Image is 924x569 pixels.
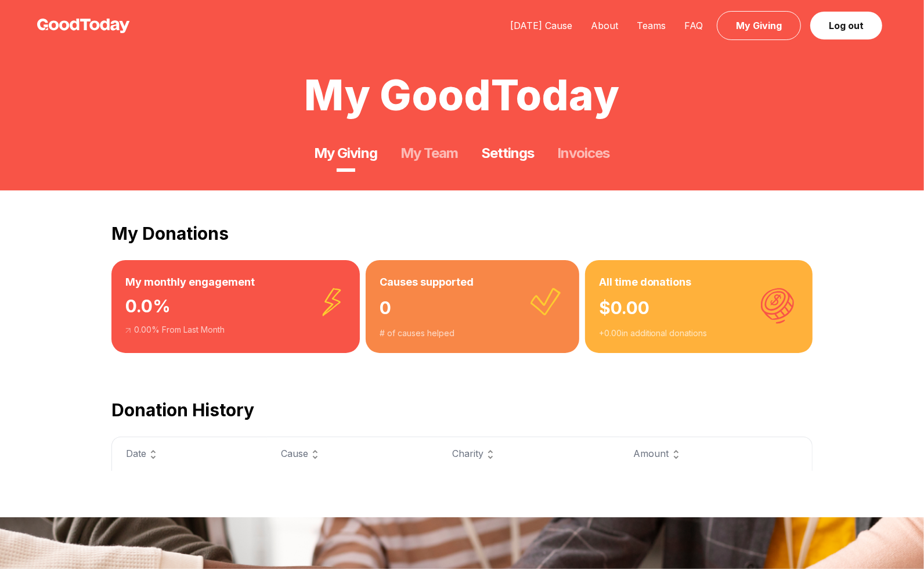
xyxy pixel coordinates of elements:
[125,274,346,290] h3: My monthly engagement
[281,446,424,462] div: Cause
[582,20,627,31] a: About
[557,144,609,163] a: Invoices
[37,19,130,33] img: GoodToday
[481,144,534,163] a: Settings
[111,223,813,244] h2: My Donations
[380,290,565,327] div: 0
[125,290,346,324] div: 0.0 %
[126,446,253,462] div: Date
[675,20,712,31] a: FAQ
[125,324,346,336] div: 0.00 % From Last Month
[599,290,799,327] div: $ 0.00
[380,274,565,290] h3: Causes supported
[111,399,813,420] h2: Donation History
[314,144,377,163] a: My Giving
[627,20,675,31] a: Teams
[599,327,799,339] div: + 0.00 in additional donations
[380,327,565,339] div: # of causes helped
[452,446,606,462] div: Charity
[717,11,801,40] a: My Giving
[634,446,798,462] div: Amount
[501,20,582,31] a: [DATE] Cause
[599,274,799,290] h3: All time donations
[810,12,882,39] a: Log out
[400,144,458,163] a: My Team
